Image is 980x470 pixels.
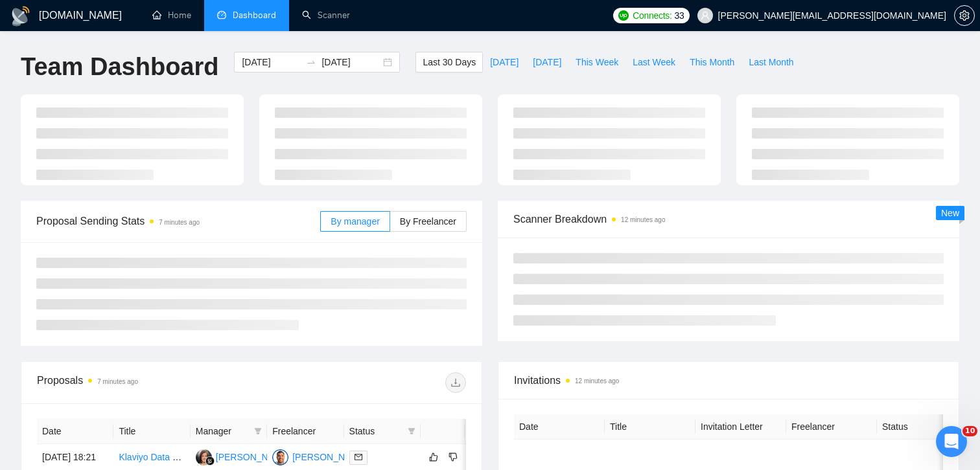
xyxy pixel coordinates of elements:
th: Manager [191,419,267,444]
img: upwork-logo.png [618,10,629,21]
button: Last Week [625,52,682,73]
span: Status [349,424,402,438]
th: Status [877,414,968,440]
iframe: Intercom live chat [936,426,967,457]
span: setting [955,10,974,21]
span: dislike [449,452,458,462]
time: 12 minutes ago [575,377,619,385]
span: By manager [331,216,379,227]
a: MP[PERSON_NAME] [272,451,367,462]
img: RY [196,449,212,465]
span: swap-right [306,57,316,67]
span: [DATE] [533,55,561,69]
span: filter [251,421,264,441]
span: [DATE] [490,55,519,69]
span: Dashboard [233,10,276,21]
span: filter [408,427,415,435]
img: gigradar-bm.png [205,456,215,465]
span: Last Week [633,55,675,69]
button: This Month [682,52,741,73]
time: 7 minutes ago [97,378,138,385]
span: filter [254,427,262,435]
a: setting [954,10,975,21]
div: [PERSON_NAME] [216,450,290,464]
span: Manager [196,424,249,438]
img: logo [10,6,31,27]
span: 33 [675,8,684,23]
span: This Week [576,55,618,69]
th: Date [37,419,113,444]
th: Date [514,414,605,440]
th: Title [605,414,695,440]
span: Last 30 Days [423,55,476,69]
span: to [306,57,316,67]
button: This Week [568,52,625,73]
th: Title [113,419,190,444]
span: New [941,208,959,218]
span: filter [405,421,418,441]
button: Last 30 Days [415,52,483,73]
span: mail [355,453,362,461]
input: End date [321,55,380,69]
a: searchScanner [302,10,350,21]
a: homeHome [152,10,191,21]
time: 12 minutes ago [621,216,665,223]
img: MP [272,449,288,465]
span: By Freelancer [400,216,456,227]
div: [PERSON_NAME] [292,450,367,464]
span: Connects: [633,8,671,23]
span: Invitations [514,372,943,388]
button: setting [954,5,975,26]
a: Klaviyo Data Consolidation and Email Strategy [119,452,307,462]
span: This Month [690,55,734,69]
time: 7 minutes ago [159,219,200,226]
th: Freelancer [267,419,344,444]
span: Proposal Sending Stats [36,213,320,229]
button: dislike [445,449,461,465]
input: Start date [242,55,301,69]
span: like [429,452,438,462]
span: Last Month [749,55,793,69]
a: RY[PERSON_NAME] [196,451,290,462]
span: user [701,11,710,20]
div: Proposals [37,372,251,393]
th: Invitation Letter [695,414,786,440]
span: 10 [962,426,977,436]
button: [DATE] [483,52,526,73]
span: Scanner Breakdown [513,211,944,227]
button: like [426,449,441,465]
th: Freelancer [786,414,877,440]
h1: Team Dashboard [21,52,218,82]
span: dashboard [217,10,226,19]
button: Last Month [741,52,800,73]
button: [DATE] [526,52,568,73]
